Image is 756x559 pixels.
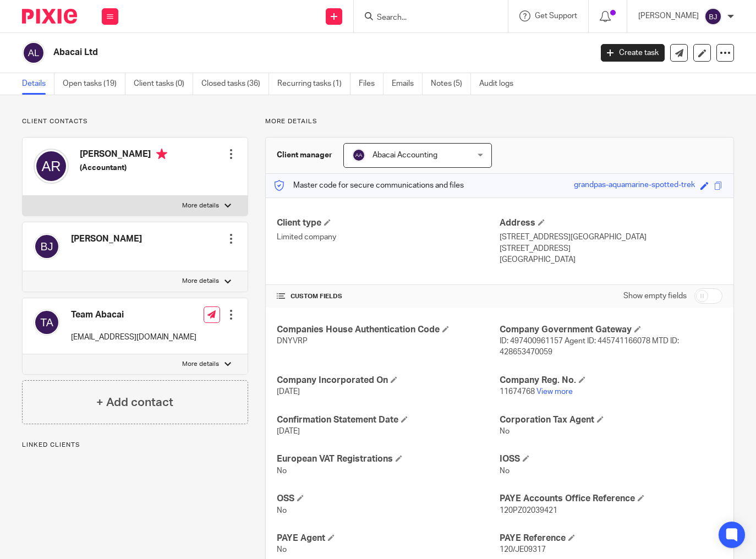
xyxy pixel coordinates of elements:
[277,507,287,514] span: No
[277,232,500,243] p: Limited company
[704,8,722,25] img: svg%3E
[500,533,722,544] h4: PAYE Reference
[63,73,125,95] a: Open tasks (19)
[277,73,350,95] a: Recurring tasks (1)
[431,73,471,95] a: Notes (5)
[274,180,464,191] p: Master code for secure communications and files
[500,546,546,553] span: 120/JE09317
[638,10,699,21] p: [PERSON_NAME]
[277,292,500,301] h4: CUSTOM FIELDS
[359,73,384,95] a: Files
[34,233,60,260] img: svg%3E
[80,162,167,173] h5: (Accountant)
[277,428,300,435] span: [DATE]
[535,12,577,20] span: Get Support
[536,388,573,396] a: View more
[71,233,142,245] h4: [PERSON_NAME]
[277,533,500,544] h4: PAYE Agent
[34,309,60,336] img: svg%3E
[265,117,734,126] p: More details
[277,337,308,345] span: DNYVRP
[22,441,248,450] p: Linked clients
[277,546,287,553] span: No
[500,375,722,386] h4: Company Reg. No.
[500,507,557,514] span: 120PZ02039421
[500,388,535,396] span: 11674768
[601,44,665,62] a: Create task
[182,201,219,210] p: More details
[500,254,722,265] p: [GEOGRAPHIC_DATA]
[277,453,500,465] h4: European VAT Registrations
[277,493,500,505] h4: OSS
[277,414,500,426] h4: Confirmation Statement Date
[500,493,722,505] h4: PAYE Accounts Office Reference
[392,73,423,95] a: Emails
[182,277,219,286] p: More details
[352,149,365,162] img: svg%3E
[500,467,510,475] span: No
[500,337,679,356] span: ID: 497400961157 Agent ID: 445741166078 MTD ID: 428653470059
[156,149,167,160] i: Primary
[500,453,722,465] h4: IOSS
[22,41,45,64] img: svg%3E
[500,232,722,243] p: [STREET_ADDRESS][GEOGRAPHIC_DATA]
[277,150,332,161] h3: Client manager
[80,149,167,162] h4: [PERSON_NAME]
[71,309,196,321] h4: Team Abacai
[277,217,500,229] h4: Client type
[71,332,196,343] p: [EMAIL_ADDRESS][DOMAIN_NAME]
[201,73,269,95] a: Closed tasks (36)
[500,428,510,435] span: No
[372,151,437,159] span: Abacai Accounting
[277,375,500,386] h4: Company Incorporated On
[500,243,722,254] p: [STREET_ADDRESS]
[96,394,173,411] h4: + Add contact
[500,324,722,336] h4: Company Government Gateway
[479,73,522,95] a: Audit logs
[500,217,722,229] h4: Address
[22,73,54,95] a: Details
[500,414,722,426] h4: Corporation Tax Agent
[134,73,193,95] a: Client tasks (0)
[574,179,695,192] div: grandpas-aquamarine-spotted-trek
[277,324,500,336] h4: Companies House Authentication Code
[53,47,478,58] h2: Abacai Ltd
[277,388,300,396] span: [DATE]
[34,149,69,184] img: svg%3E
[623,291,687,302] label: Show empty fields
[22,9,77,24] img: Pixie
[182,360,219,369] p: More details
[277,467,287,475] span: No
[376,13,475,23] input: Search
[22,117,248,126] p: Client contacts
